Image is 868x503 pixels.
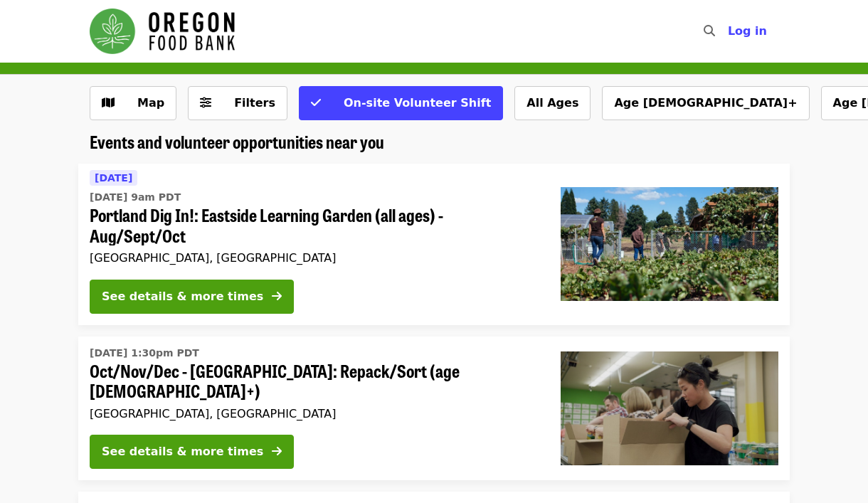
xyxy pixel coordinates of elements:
[200,96,211,110] i: sliders-h icon
[716,17,778,46] button: Log in
[90,129,384,154] span: Events and volunteer opportunities near you
[95,172,132,184] span: [DATE]
[602,86,809,120] button: Age [DEMOGRAPHIC_DATA]+
[102,443,263,460] div: See details & more times
[90,205,538,246] span: Portland Dig In!: Eastside Learning Garden (all ages) - Aug/Sept/Oct
[724,14,735,48] input: Search
[311,96,321,110] i: check icon
[137,96,164,110] span: Map
[299,86,503,120] button: On-site Volunteer Shift
[90,251,538,265] div: [GEOGRAPHIC_DATA], [GEOGRAPHIC_DATA]
[561,351,778,465] img: Oct/Nov/Dec - Portland: Repack/Sort (age 8+) organized by Oregon Food Bank
[90,9,235,54] img: Oregon Food Bank - Home
[728,24,767,38] span: Log in
[90,361,538,402] span: Oct/Nov/Dec - [GEOGRAPHIC_DATA]: Repack/Sort (age [DEMOGRAPHIC_DATA]+)
[102,288,263,305] div: See details & more times
[90,407,538,420] div: [GEOGRAPHIC_DATA], [GEOGRAPHIC_DATA]
[344,96,491,110] span: On-site Volunteer Shift
[78,164,790,325] a: See details for "Portland Dig In!: Eastside Learning Garden (all ages) - Aug/Sept/Oct"
[90,435,294,469] button: See details & more times
[90,190,181,205] time: [DATE] 9am PDT
[514,86,591,120] button: All Ages
[90,346,199,361] time: [DATE] 1:30pm PDT
[90,86,176,120] button: Show map view
[102,96,115,110] i: map icon
[704,24,715,38] i: search icon
[272,290,282,303] i: arrow-right icon
[78,337,790,481] a: See details for "Oct/Nov/Dec - Portland: Repack/Sort (age 8+)"
[272,445,282,458] i: arrow-right icon
[234,96,275,110] span: Filters
[188,86,287,120] button: Filters (0 selected)
[90,280,294,314] button: See details & more times
[561,187,778,301] img: Portland Dig In!: Eastside Learning Garden (all ages) - Aug/Sept/Oct organized by Oregon Food Bank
